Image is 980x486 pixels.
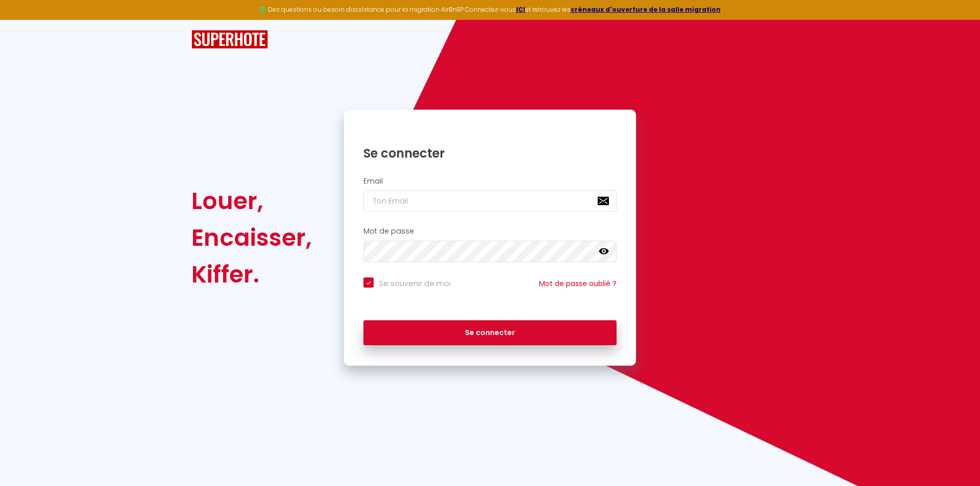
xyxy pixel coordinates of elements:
h2: Mot de passe [363,227,617,236]
div: Kiffer. [191,256,312,293]
a: Mot de passe oublié ? [539,278,617,289]
a: créneaux d'ouverture de la salle migration [571,5,721,14]
h1: Se connecter [363,145,617,161]
button: Se connecter [363,320,617,346]
a: ICI [516,5,525,14]
h2: Email [363,177,617,186]
img: SuperHote logo [191,30,268,49]
div: Louer, [191,183,312,219]
input: Ton Email [363,190,617,212]
div: Encaisser, [191,219,312,256]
